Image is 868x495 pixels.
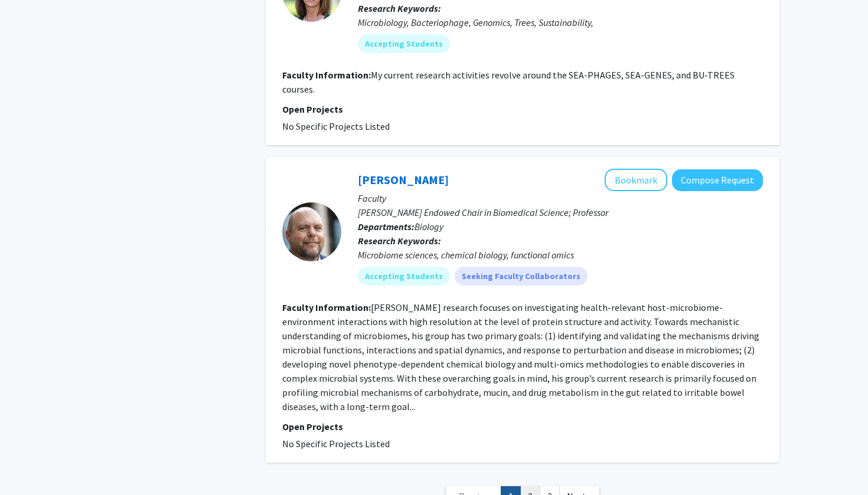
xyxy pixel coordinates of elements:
b: Faculty Information: [282,301,371,313]
p: Open Projects [282,102,763,116]
span: No Specific Projects Listed [282,438,390,450]
span: Biology [415,221,443,232]
p: Faculty [358,191,763,205]
mat-chip: Seeking Faculty Collaborators [455,267,588,286]
div: Microbiome sciences, chemical biology, functional omics [358,248,763,262]
b: Research Keywords: [358,2,441,14]
b: Faculty Information: [282,69,371,81]
button: Add Aaron Wright to Bookmarks [605,169,667,191]
fg-read-more: [PERSON_NAME] research focuses on investigating health-relevant host-microbiome-environment inter... [282,301,759,412]
iframe: Chat [9,442,50,486]
a: [PERSON_NAME] [358,172,449,187]
mat-chip: Accepting Students [358,267,450,286]
b: Research Keywords: [358,235,441,247]
button: Compose Request to Aaron Wright [672,169,763,191]
b: Departments: [358,221,415,232]
p: Open Projects [282,419,763,434]
div: Microbiology, Bacteriophage, Genomics, Trees, Sustainability, [358,15,763,29]
p: [PERSON_NAME] Endowed Chair in Biomedical Science; Professor [358,205,763,219]
fg-read-more: My current research activities revolve around the SEA-PHAGES, SEA-GENES, and BU-TREES courses. [282,69,735,95]
mat-chip: Accepting Students [358,34,450,53]
span: No Specific Projects Listed [282,120,390,132]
